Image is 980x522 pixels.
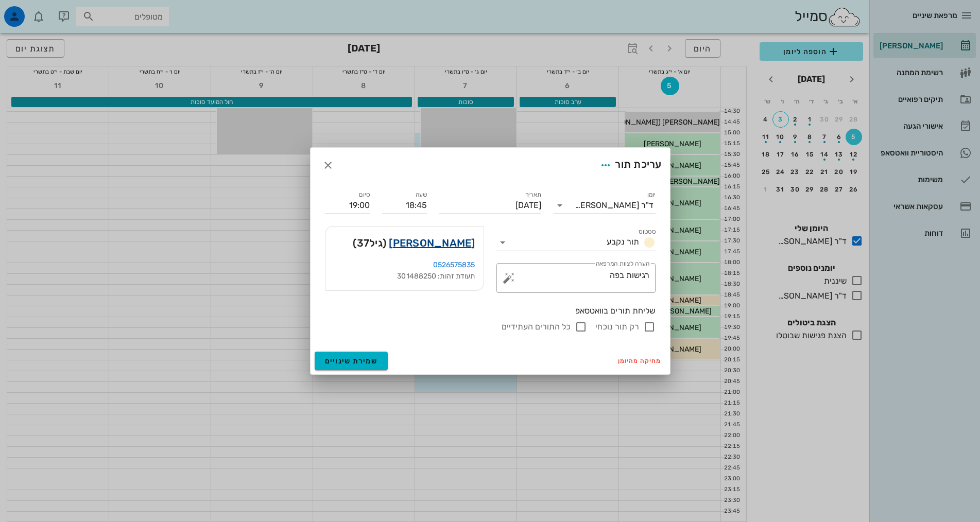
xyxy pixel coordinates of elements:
label: רק תור נוכחי [595,322,639,332]
div: יומןד"ר [PERSON_NAME] [554,197,656,214]
label: כל התורים העתידיים [502,322,571,332]
span: שמירת שינויים [325,357,378,366]
a: [PERSON_NAME] [389,235,475,251]
label: הערה לצוות המרפאה [595,260,649,268]
div: ד"ר [PERSON_NAME] [575,201,654,210]
button: מחיקה מהיומן [614,354,666,368]
label: שעה [415,191,427,199]
span: מחיקה מהיומן [618,357,662,364]
div: שליחת תורים בוואטסאפ [325,305,656,317]
label: יומן [647,191,656,199]
div: סטטוסתור נקבע [496,234,656,251]
span: 37 [357,237,370,249]
button: שמירת שינויים [315,352,388,370]
label: סיום [359,191,370,199]
label: תאריך [525,191,541,199]
a: 0526575835 [433,260,475,269]
div: עריכת תור [596,156,661,175]
label: סטטוס [639,228,656,236]
span: תור נקבע [607,237,639,247]
span: (גיל ) [353,235,386,251]
div: תעודת זהות: 301488250 [334,271,475,282]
